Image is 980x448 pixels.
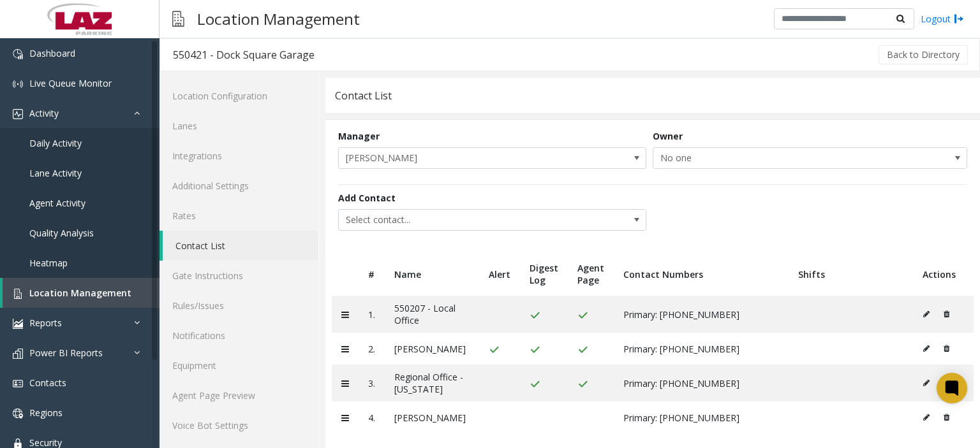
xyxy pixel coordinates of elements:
span: Contacts [29,377,66,389]
th: # [359,252,385,296]
img: check [530,310,540,321]
img: 'icon' [13,349,23,359]
img: check [530,379,540,389]
span: Primary: [PHONE_NUMBER] [623,308,739,321]
a: Lanes [160,111,318,141]
span: Quality Analysis [29,227,94,239]
span: [PERSON_NAME] [339,148,584,168]
img: 'icon' [13,289,23,299]
label: Owner [653,129,683,143]
img: check [530,345,540,355]
span: Daily Activity [29,137,82,149]
td: [PERSON_NAME] [385,401,479,433]
a: Location Configuration [160,81,318,111]
a: Location Management [3,278,160,308]
th: Contact Numbers [614,252,789,296]
img: 'icon' [13,79,23,89]
h3: Location Management [191,3,366,34]
span: Power BI Reports [29,347,103,359]
span: Regions [29,407,63,419]
span: Primary: [PHONE_NUMBER] [623,412,739,424]
td: Regional Office - [US_STATE] [385,365,479,401]
div: Contact List [335,87,392,104]
img: 'icon' [13,319,23,329]
a: Gate Instructions [160,261,318,291]
span: Lane Activity [29,167,82,179]
span: Select contact... [339,210,584,230]
button: Back to Directory [879,45,968,64]
th: Digest Log [520,252,568,296]
td: [PERSON_NAME] [385,333,479,365]
img: pageIcon [172,3,184,34]
td: 3. [359,365,385,401]
img: 'icon' [13,379,23,389]
img: check [577,379,588,389]
td: 2. [359,333,385,365]
th: Actions [913,252,974,296]
span: No one [653,148,904,168]
img: check [577,310,588,321]
span: Dashboard [29,47,75,59]
img: 'icon' [13,109,23,119]
a: Integrations [160,141,318,171]
span: Location Management [29,287,131,299]
td: 1. [359,296,385,333]
a: Equipment [160,350,318,380]
a: Agent Page Preview [160,380,318,410]
td: 4. [359,401,385,433]
th: Agent Page [568,252,614,296]
th: Name [385,252,479,296]
label: Manager [338,129,380,143]
a: Logout [921,12,964,25]
span: Activity [29,107,59,119]
a: Contact List [163,231,318,261]
a: Voice Bot Settings [160,410,318,440]
a: Additional Settings [160,171,318,201]
a: Rules/Issues [160,291,318,321]
span: Live Queue Monitor [29,77,112,89]
div: 550421 - Dock Square Garage [173,47,315,63]
th: Alert [479,252,520,296]
span: Primary: [PHONE_NUMBER] [623,343,739,355]
a: Rates [160,201,318,231]
img: check [489,345,500,355]
span: Primary: [PHONE_NUMBER] [623,377,739,389]
span: Agent Activity [29,197,85,209]
span: Reports [29,317,62,329]
span: NO DATA FOUND [653,147,967,169]
label: Add Contact [338,191,396,205]
img: 'icon' [13,49,23,59]
span: Heatmap [29,257,68,269]
img: logout [954,12,964,25]
a: Notifications [160,321,318,350]
img: check [577,345,588,355]
td: 550207 - Local Office [385,296,479,333]
img: 'icon' [13,408,23,419]
th: Shifts [789,252,913,296]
